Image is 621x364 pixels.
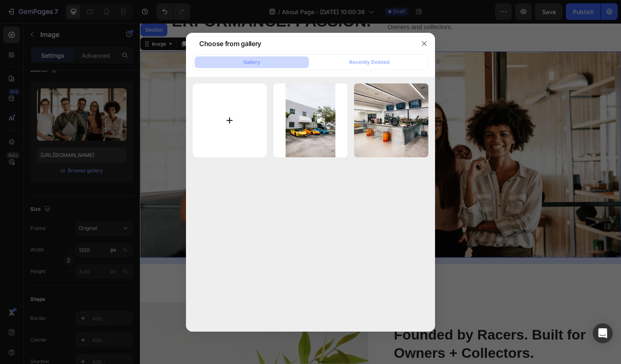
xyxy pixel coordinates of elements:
[354,83,428,158] img: image
[286,83,335,158] img: image
[593,323,613,343] div: Open Intercom Messenger
[10,18,28,25] div: Image
[349,59,389,66] div: Recently Deleted
[312,56,426,68] button: Recently Deleted
[195,56,309,68] button: Gallery
[243,59,260,66] div: Gallery
[262,312,498,352] h2: Founded by Racers. Built for Owners + Collectors.
[4,5,25,10] div: Section
[199,39,261,49] div: Choose from gallery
